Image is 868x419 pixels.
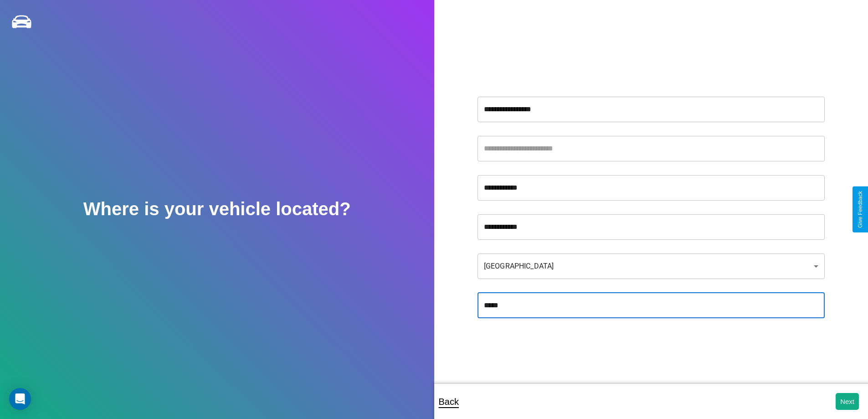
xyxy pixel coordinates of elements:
[857,191,863,228] div: Give Feedback
[478,253,825,279] div: [GEOGRAPHIC_DATA]
[83,199,351,219] h2: Where is your vehicle located?
[836,393,859,410] button: Next
[439,393,459,410] p: Back
[9,388,31,410] div: Open Intercom Messenger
